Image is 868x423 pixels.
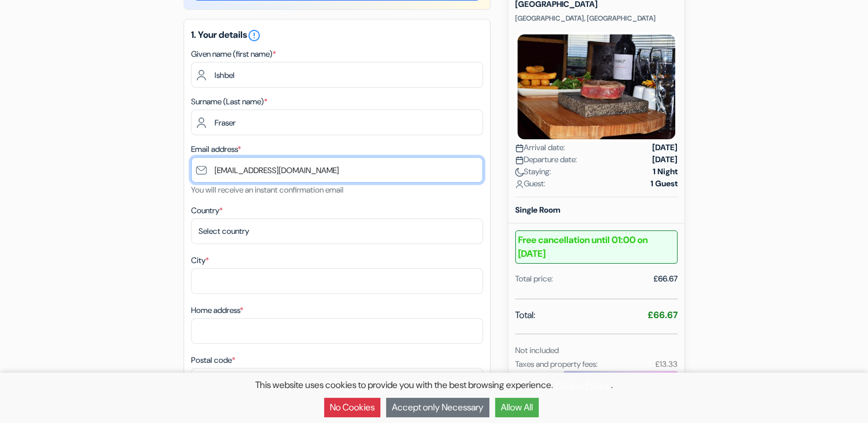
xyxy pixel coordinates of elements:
span: Arrival date: [515,142,565,154]
h5: 1. Your details [191,29,483,42]
strong: [DATE] [652,142,678,154]
small: You will receive an instant confirmation email [191,185,344,195]
span: Departure date: [515,154,577,166]
small: Taxes and property fees: [515,359,598,369]
div: Total price: [515,273,553,285]
strong: 1 Night [653,166,678,178]
label: Given name (first name) [191,48,276,60]
span: Guest: [515,178,546,190]
label: Country [191,205,223,217]
input: Enter first name [191,62,483,88]
p: This website uses cookies to provide you with the best browsing experience. . [6,378,862,392]
button: Accept only Necessary [386,398,489,417]
button: No Cookies [324,398,380,417]
strong: £66.67 [648,309,678,321]
img: calendar.svg [515,144,524,152]
p: [GEOGRAPHIC_DATA], [GEOGRAPHIC_DATA] [515,14,678,23]
small: Not included [515,345,559,355]
label: City [191,254,209,267]
img: user_icon.svg [515,180,524,189]
label: Home address [191,304,243,316]
div: £66.67 [653,273,678,285]
a: Privacy Policy. [555,379,611,391]
label: Postal code [191,354,235,366]
label: Surname (Last name) [191,96,267,108]
label: Email address [191,143,241,155]
input: Enter email address [191,157,483,183]
small: £13.33 [655,359,677,369]
button: Allow All [495,398,539,417]
input: Enter last name [191,109,483,135]
span: Staying: [515,166,551,178]
img: moon.svg [515,168,524,177]
span: Total: [515,308,535,322]
strong: 1 Guest [651,178,678,190]
strong: [DATE] [652,154,678,166]
b: Single Room [515,205,560,215]
img: calendar.svg [515,156,524,164]
b: Free cancellation until 01:00 on [DATE] [515,230,678,264]
a: error_outline [247,29,261,41]
i: error_outline [247,29,261,42]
